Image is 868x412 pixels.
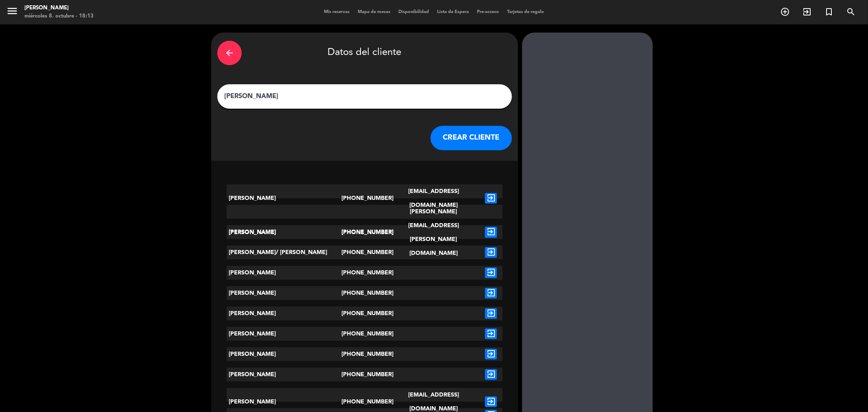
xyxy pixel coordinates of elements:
[6,5,18,17] i: menu
[341,368,387,381] div: [PHONE_NUMBER]
[227,368,342,381] div: [PERSON_NAME]
[485,288,497,298] i: exit_to_app
[824,7,834,17] i: turned_in_not
[223,91,506,102] input: Escriba nombre, correo electrónico o número de teléfono...
[394,10,433,14] span: Disponibilidad
[341,286,387,300] div: [PHONE_NUMBER]
[431,126,512,150] button: CREAR CLIENTE
[503,10,548,14] span: Tarjetas de regalo
[341,307,387,320] div: [PHONE_NUMBER]
[341,245,387,259] div: [PHONE_NUMBER]
[320,10,354,14] span: Mis reservas
[485,308,497,319] i: exit_to_app
[341,327,387,341] div: [PHONE_NUMBER]
[388,184,480,212] div: [EMAIL_ADDRESS][DOMAIN_NAME]
[473,10,503,14] span: Pre-acceso
[485,369,497,380] i: exit_to_app
[217,39,512,67] div: Datos del cliente
[846,7,856,17] i: search
[388,205,480,260] div: [PERSON_NAME][EMAIL_ADDRESS][PERSON_NAME][DOMAIN_NAME]
[341,225,387,239] div: [PHONE_NUMBER]
[24,4,94,12] div: [PERSON_NAME]
[227,327,342,341] div: [PERSON_NAME]
[6,5,18,20] button: menu
[485,329,497,339] i: exit_to_app
[485,247,497,258] i: exit_to_app
[780,7,790,17] i: add_circle_outline
[485,349,497,359] i: exit_to_app
[341,205,387,260] div: [PHONE_NUMBER]
[227,245,342,259] div: [PERSON_NAME]/ [PERSON_NAME]
[227,184,342,212] div: [PERSON_NAME]
[433,10,473,14] span: Lista de Espera
[24,12,94,20] div: miércoles 8. octubre - 18:13
[227,307,342,320] div: [PERSON_NAME]
[485,193,497,204] i: exit_to_app
[227,225,342,239] div: [PERSON_NAME]
[227,347,342,361] div: [PERSON_NAME]
[341,347,387,361] div: [PHONE_NUMBER]
[341,266,387,280] div: [PHONE_NUMBER]
[227,205,342,260] div: [PERSON_NAME]
[227,286,342,300] div: [PERSON_NAME]
[485,227,497,237] i: exit_to_app
[341,184,387,212] div: [PHONE_NUMBER]
[227,266,342,280] div: [PERSON_NAME]
[802,7,812,17] i: exit_to_app
[485,267,497,278] i: exit_to_app
[485,397,497,407] i: exit_to_app
[225,48,234,58] i: arrow_back
[354,10,394,14] span: Mapa de mesas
